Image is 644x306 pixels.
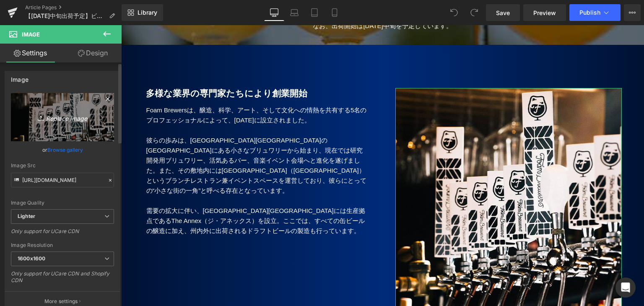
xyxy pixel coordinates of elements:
a: Browse gallery [47,143,83,157]
div: Open Intercom Messenger [615,277,636,298]
input: Link [11,173,114,187]
div: Image [11,71,29,83]
a: Desktop [264,4,284,21]
a: Tablet [304,4,325,21]
a: Design [62,44,123,62]
div: Image Resolution [11,242,114,248]
button: Redo [466,4,483,21]
a: Mobile [325,4,345,21]
button: More [624,4,641,21]
b: 多様な業界の専門家たちにより創業開始 [25,63,186,73]
div: Image Quality [11,200,114,206]
span: 【[DATE]中旬出荷予定】ビールに寄り添う美しい泡が物語るいくつもの調和『Foam Brewers』 [25,13,106,19]
button: Publish [569,4,621,21]
span: Image [22,31,40,38]
div: Only support for UCare CDN and Shopify CDN [11,270,114,289]
b: 1600x1600 [18,255,45,262]
div: Only support for UCare CDN [11,228,114,240]
p: 需要の拡大に伴い、[GEOGRAPHIC_DATA][GEOGRAPHIC_DATA]には生産拠点であるThe Annex（ジ・アネックス）を設立。ここでは、すべての缶ビールの醸造に加え、州内外... [25,181,247,211]
i: Replace Image [29,112,96,122]
span: Library [138,9,157,16]
a: New Library [122,4,163,21]
span: Publish [579,9,600,16]
span: Preview [533,8,556,17]
a: Laptop [284,4,304,21]
b: Lighter [18,213,35,219]
div: or [11,145,114,154]
p: Foam Brewersは、醸造、科学、アート、そして文化への情熱を共有する5名のプロフェッショナルによって、[DATE]に設立されました。 [25,80,247,100]
div: Image Src [11,163,114,169]
button: Undo [446,4,462,21]
p: 彼らの歩みは、[GEOGRAPHIC_DATA][GEOGRAPHIC_DATA]の[GEOGRAPHIC_DATA]にある小さなブリュワリーから始まり、現在では研究開発用ブリュワリー、活気ある... [25,110,247,171]
p: More settings [44,298,78,305]
span: Save [496,8,510,17]
a: Preview [523,4,566,21]
a: Article Pages [25,4,122,11]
